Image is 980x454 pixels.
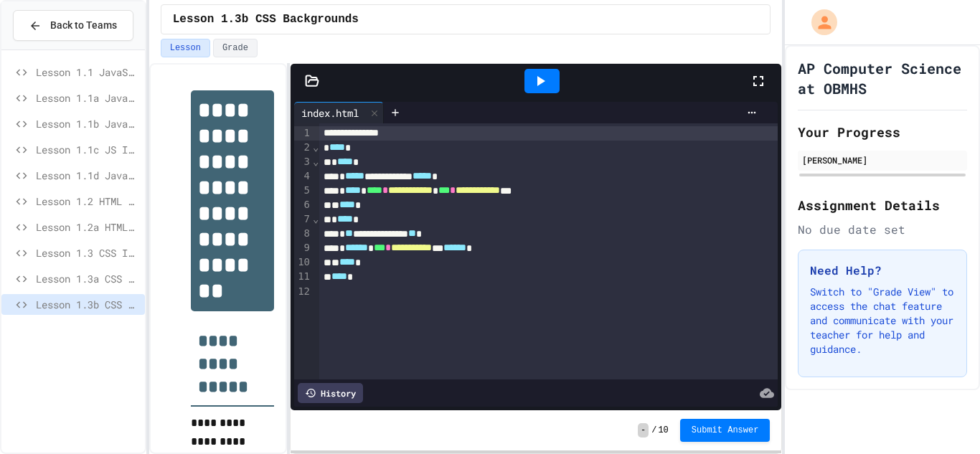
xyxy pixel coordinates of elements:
div: 4 [294,169,312,184]
span: 10 [658,425,668,436]
button: Lesson [161,39,210,57]
span: Lesson 1.3b CSS Backgrounds [36,297,139,312]
span: Fold line [312,213,319,224]
span: Lesson 1.1b JavaScript Intro [36,116,139,131]
div: 2 [294,141,312,155]
div: 5 [294,184,312,198]
span: Lesson 1.3b CSS Backgrounds [173,11,359,28]
h1: AP Computer Science at OBMHS [798,58,967,98]
span: / [651,425,656,436]
div: 11 [294,270,312,284]
span: Lesson 1.1d JavaScript [36,168,139,183]
div: 7 [294,212,312,227]
span: Fold line [312,141,319,153]
span: Back to Teams [50,18,117,33]
span: Lesson 1.2a HTML Continued [36,219,139,235]
div: index.html [294,105,366,120]
div: 3 [294,155,312,169]
p: Switch to "Grade View" to access the chat feature and communicate with your teacher for help and ... [810,285,955,356]
span: Submit Answer [692,425,759,436]
span: Lesson 1.1c JS Intro [36,142,139,157]
span: - [638,423,649,438]
div: 8 [294,227,312,241]
div: index.html [294,102,384,123]
div: 10 [294,255,312,270]
span: Lesson 1.1a JavaScript Intro [36,90,139,105]
h2: Your Progress [798,122,967,142]
div: [PERSON_NAME] [802,153,963,166]
span: Lesson 1.3 CSS Introduction [36,245,139,260]
div: No due date set [798,221,967,238]
div: History [298,383,363,403]
div: 12 [294,285,312,299]
button: Back to Teams [13,10,133,41]
button: Grade [213,39,258,57]
div: My Account [796,6,841,39]
span: Lesson 1.3a CSS Selectors [36,271,139,286]
div: 6 [294,198,312,212]
h2: Assignment Details [798,195,967,215]
div: 9 [294,241,312,255]
span: Fold line [312,156,319,167]
button: Submit Answer [680,419,771,442]
span: Lesson 1.1 JavaScript Intro [36,65,139,80]
div: 1 [294,126,312,141]
h3: Need Help? [810,262,955,279]
span: Lesson 1.2 HTML Basics [36,194,139,209]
